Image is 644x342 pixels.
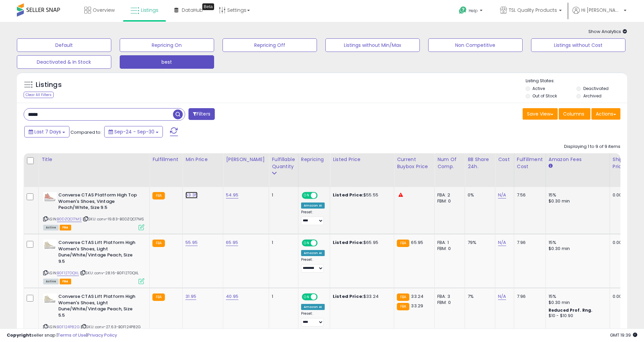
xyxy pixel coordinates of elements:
span: TSL Quality Products [509,7,557,13]
span: | SKU: conv-19.83-B0DZQC17MS [83,216,144,222]
span: OFF [316,240,327,246]
img: 31qRC2Ru7ZL._SL40_.jpg [43,240,57,249]
div: 7% [468,293,490,300]
b: Converse CTAS Lift Platform High Women's Shoes, Light Dune/White/Vintage Peach, Size 9.5 [58,240,140,266]
button: Filters [188,108,215,120]
a: N/A [498,293,506,300]
button: Default [17,38,111,52]
div: Preset: [301,257,325,273]
div: Fulfillment [152,156,180,163]
div: $10 - $10.90 [549,313,605,319]
span: 2025-10-8 19:39 GMT [610,332,637,338]
strong: Copyright [7,332,31,338]
div: FBA: 2 [437,192,460,198]
span: DataHub [182,7,203,13]
a: Privacy Policy [87,332,117,338]
a: 53.35 [185,192,198,198]
button: Sep-24 - Sep-30 [104,126,163,137]
h5: Listings [36,80,62,90]
small: FBA [397,240,409,247]
div: 15% [549,293,605,300]
div: Listed Price [333,156,391,163]
a: N/A [498,192,506,198]
b: Reduced Prof. Rng. [549,307,593,313]
small: Amazon Fees. [549,163,553,169]
div: $0.30 min [549,300,605,306]
span: All listings currently available for purchase on Amazon [43,279,59,284]
button: Actions [591,108,620,120]
div: Fulfillment Cost [517,156,543,170]
span: Compared to: [70,129,101,135]
button: Columns [559,108,590,120]
div: Preset: [301,311,325,327]
b: Listed Price: [333,293,363,300]
div: Clear All Filters [24,92,54,98]
small: FBA [397,293,409,301]
button: Repricing Off [223,38,317,52]
label: Deactivated [583,86,609,91]
span: OFF [316,193,327,198]
small: FBA [397,303,409,310]
img: 31gSAs2zFRL._SL40_.jpg [43,192,57,201]
span: 33.24 [411,293,423,300]
p: Listing States: [526,78,627,84]
div: Amazon AI [301,250,325,256]
div: FBA: 1 [437,240,460,246]
div: FBM: 0 [437,198,460,204]
a: Help [453,1,489,22]
span: All listings currently available for purchase on Amazon [43,225,59,230]
button: Last 7 Days [24,126,69,137]
button: Save View [523,108,558,120]
span: Last 7 Days [34,128,61,135]
label: Out of Stock [532,93,557,99]
a: 31.95 [185,293,196,300]
span: 65.95 [411,239,423,246]
div: 15% [549,240,605,246]
a: B0DZQC17MS [57,216,82,222]
div: Amazon AI [301,203,325,209]
div: Cost [498,156,511,163]
div: $55.55 [333,192,389,198]
a: Terms of Use [58,332,86,338]
img: 31qRC2Ru7ZL._SL40_.jpg [43,293,57,303]
span: FBA [60,225,71,230]
span: 33.29 [411,303,423,309]
div: 0.00 [613,293,624,300]
span: ON [302,193,311,198]
div: $0.30 min [549,198,605,204]
div: Ship Price [613,156,626,170]
a: B0F124P82G [57,324,80,330]
a: 65.95 [226,239,238,246]
a: B0F127DQXL [57,270,79,276]
div: ASIN: [43,192,144,229]
span: Listings [141,7,158,13]
label: Archived [583,93,602,99]
div: Repricing [301,156,327,163]
div: 79% [468,240,490,246]
div: Num of Comp. [437,156,462,170]
div: FBA: 3 [437,293,460,300]
i: Get Help [459,6,467,14]
div: Tooltip anchor [202,3,214,10]
div: [PERSON_NAME] [226,156,266,163]
small: FBA [152,240,165,247]
button: Non Competitive [428,38,523,52]
div: $33.24 [333,293,389,300]
div: 1 [272,192,293,198]
span: Show Analytics [588,28,627,35]
div: Preset: [301,210,325,225]
div: Min Price [185,156,220,163]
small: FBA [152,293,165,301]
span: Sep-24 - Sep-30 [114,128,154,135]
div: $0.30 min [549,246,605,252]
span: Help [469,8,478,13]
a: 40.95 [226,293,238,300]
div: FBM: 0 [437,300,460,306]
span: FBA [60,279,71,284]
div: 7.96 [517,293,540,300]
div: seller snap | | [7,332,117,339]
button: best [120,55,214,69]
b: Listed Price: [333,239,363,246]
div: 0.00 [613,192,624,198]
div: Current Buybox Price [397,156,432,170]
